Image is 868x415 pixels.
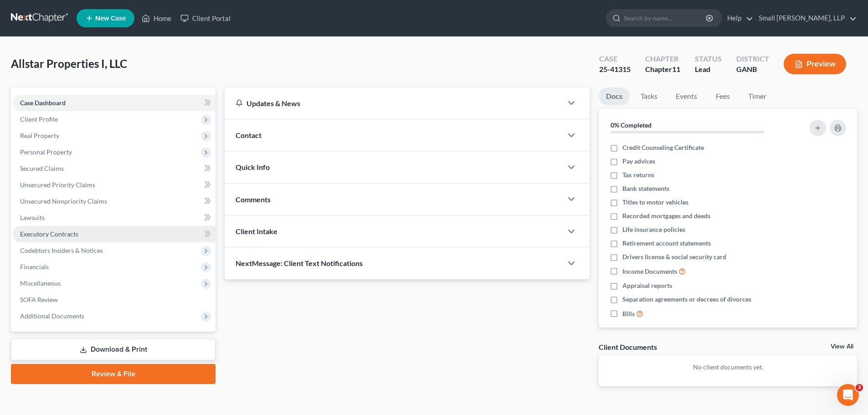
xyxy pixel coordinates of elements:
[20,230,78,238] span: Executory Contracts
[695,54,722,64] div: Status
[11,339,216,360] a: Download & Print
[622,225,685,234] span: Life insurance policies
[236,131,262,139] span: Contact
[20,181,95,189] span: Unsecured Priority Claims
[624,10,707,26] input: Search by name...
[20,132,59,139] span: Real Property
[13,226,216,242] a: Executory Contracts
[622,170,654,179] span: Tax returns
[599,64,631,75] div: 25-41315
[20,312,84,320] span: Additional Documents
[831,343,853,350] a: View All
[20,148,72,156] span: Personal Property
[13,160,216,177] a: Secured Claims
[837,384,859,406] iframe: Intercom live chat
[20,279,61,287] span: Miscellaneous
[20,99,66,107] span: Case Dashboard
[20,246,103,254] span: Codebtors Insiders & Notices
[11,364,216,384] a: Review & File
[622,309,635,318] span: Bills
[13,177,216,193] a: Unsecured Priority Claims
[95,15,126,22] span: New Case
[741,87,774,105] a: Timer
[622,239,711,248] span: Retirement account statements
[622,281,672,290] span: Appraisal reports
[754,10,857,26] a: Small [PERSON_NAME], LLP
[236,259,363,267] span: NextMessage: Client Text Notifications
[736,64,769,75] div: GANB
[668,87,704,105] a: Events
[645,64,680,75] div: Chapter
[622,157,655,166] span: Pay advices
[13,193,216,210] a: Unsecured Nonpriority Claims
[599,87,630,105] a: Docs
[13,95,216,111] a: Case Dashboard
[672,65,680,73] span: 11
[20,214,45,221] span: Lawsuits
[599,342,657,352] div: Client Documents
[20,115,58,123] span: Client Profile
[633,87,665,105] a: Tasks
[606,363,850,372] p: No client documents yet.
[622,143,704,152] span: Credit Counseling Certificate
[137,10,176,26] a: Home
[784,54,846,74] button: Preview
[236,163,270,171] span: Quick Info
[236,195,271,204] span: Comments
[13,210,216,226] a: Lawsuits
[13,292,216,308] a: SOFA Review
[236,227,277,236] span: Client Intake
[236,98,551,108] div: Updates & News
[622,252,726,261] span: Drivers license & social security card
[622,267,677,276] span: Income Documents
[11,57,127,70] span: Allstar Properties I, LLC
[176,10,235,26] a: Client Portal
[723,10,753,26] a: Help
[20,263,49,271] span: Financials
[695,64,722,75] div: Lead
[20,296,58,303] span: SOFA Review
[20,197,107,205] span: Unsecured Nonpriority Claims
[708,87,737,105] a: Fees
[736,54,769,64] div: District
[622,295,751,304] span: Separation agreements or decrees of divorces
[622,184,669,193] span: Bank statements
[856,384,863,391] span: 3
[611,121,652,129] strong: 0% Completed
[622,198,688,207] span: Titles to motor vehicles
[645,54,680,64] div: Chapter
[622,211,710,220] span: Recorded mortgages and deeds
[20,164,64,172] span: Secured Claims
[599,54,631,64] div: Case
